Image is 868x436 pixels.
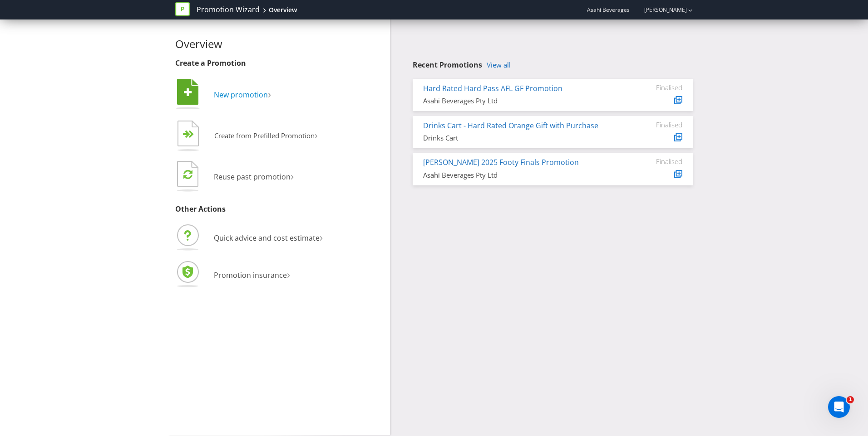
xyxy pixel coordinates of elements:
[628,157,682,165] div: Finalised
[423,133,614,143] div: Drinks Cart
[423,83,562,93] a: Hard Rated Hard Pass AFL GF Promotion
[214,131,315,140] span: Create from Prefilled Promotion
[175,59,383,68] h3: Create a Promotion
[175,118,318,155] button: Create from Prefilled Promotion›
[183,169,192,179] tspan: 
[184,87,192,97] tspan: 
[587,6,630,14] span: Asahi Beverages
[291,168,294,183] span: ›
[628,121,682,129] div: Finalised
[214,90,268,100] span: New promotion
[628,83,682,92] div: Finalised
[188,130,194,139] tspan: 
[175,205,383,213] h3: Other Actions
[847,396,854,403] span: 1
[197,5,260,15] a: Promotion Wizard
[214,172,291,182] span: Reuse past promotion
[423,96,614,106] div: Asahi Beverages Pty Ltd
[269,5,297,15] div: Overview
[175,233,323,243] a: Quick advice and cost estimate›
[423,157,579,167] a: [PERSON_NAME] 2025 Footy Finals Promotion
[268,86,271,101] span: ›
[423,121,598,131] a: Drinks Cart - Hard Rated Orange Gift with Purchase
[315,128,318,142] span: ›
[320,229,323,244] span: ›
[487,61,511,69] a: View all
[175,270,290,280] a: Promotion insurance›
[175,38,383,50] h2: Overview
[828,396,850,418] iframe: Intercom live chat
[214,270,287,280] span: Promotion insurance
[635,6,687,14] a: [PERSON_NAME]
[423,170,614,180] div: Asahi Beverages Pty Ltd
[214,233,320,243] span: Quick advice and cost estimate
[413,60,482,70] span: Recent Promotions
[287,266,290,281] span: ›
